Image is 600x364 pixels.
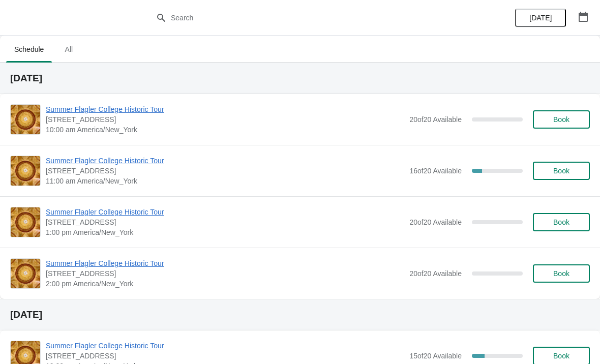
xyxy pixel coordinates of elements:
span: Summer Flagler College Historic Tour [46,104,404,114]
span: Book [553,269,569,278]
span: Summer Flagler College Historic Tour [46,341,404,351]
span: Summer Flagler College Historic Tour [46,258,404,268]
button: Book [533,162,590,180]
span: 1:00 pm America/New_York [46,227,404,237]
img: Summer Flagler College Historic Tour | 74 King Street, St. Augustine, FL, USA | 2:00 pm America/N... [11,259,40,288]
span: Schedule [6,40,52,58]
span: 2:00 pm America/New_York [46,279,404,289]
span: 16 of 20 Available [409,167,462,175]
span: [STREET_ADDRESS] [46,268,404,279]
img: Summer Flagler College Historic Tour | 74 King Street, St. Augustine, FL, USA | 11:00 am America/... [11,156,40,186]
span: [STREET_ADDRESS] [46,114,404,125]
button: Book [533,110,590,129]
h2: [DATE] [10,73,590,83]
span: [STREET_ADDRESS] [46,166,404,176]
span: All [56,40,81,58]
span: 20 of 20 Available [409,218,462,226]
span: Book [553,218,569,226]
span: 15 of 20 Available [409,352,462,360]
span: Book [553,167,569,175]
button: Book [533,213,590,231]
button: [DATE] [515,9,566,27]
input: Search [170,9,450,27]
h2: [DATE] [10,310,590,320]
span: 20 of 20 Available [409,115,462,124]
span: 10:00 am America/New_York [46,125,404,135]
span: Book [553,352,569,360]
span: [DATE] [529,14,552,22]
span: [STREET_ADDRESS] [46,217,404,227]
span: Summer Flagler College Historic Tour [46,207,404,217]
button: Book [533,264,590,283]
span: [STREET_ADDRESS] [46,351,404,361]
span: Summer Flagler College Historic Tour [46,156,404,166]
span: 20 of 20 Available [409,269,462,278]
span: 11:00 am America/New_York [46,176,404,186]
span: Book [553,115,569,124]
img: Summer Flagler College Historic Tour | 74 King Street, St. Augustine, FL, USA | 10:00 am America/... [11,105,40,134]
img: Summer Flagler College Historic Tour | 74 King Street, St. Augustine, FL, USA | 1:00 pm America/N... [11,207,40,237]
